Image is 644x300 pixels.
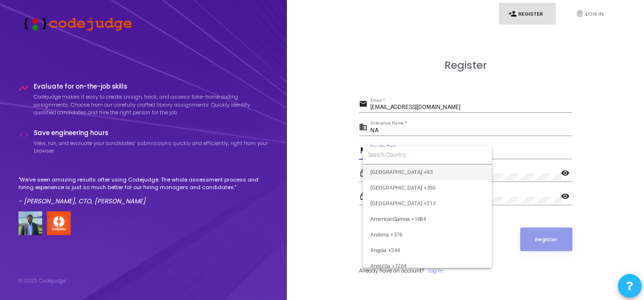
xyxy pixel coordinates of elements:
[370,227,484,243] span: Andorra +376
[368,151,487,159] input: Search Country...
[370,211,484,227] span: AmericanSamoa +1684
[370,243,484,258] span: Angola +244
[370,164,484,180] span: [GEOGRAPHIC_DATA] +93
[370,196,484,211] span: [GEOGRAPHIC_DATA] +213
[370,258,484,274] span: Anguilla +1264
[370,180,484,196] span: [GEOGRAPHIC_DATA] +355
